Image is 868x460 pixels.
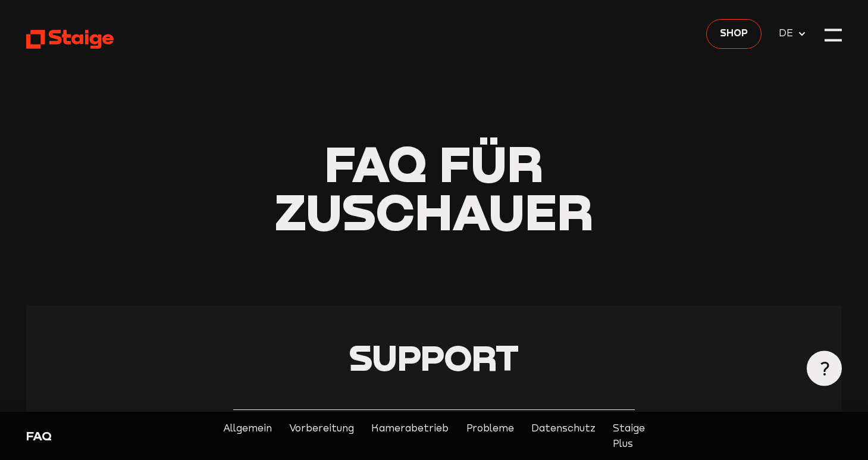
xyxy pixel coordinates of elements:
span: Shop [720,26,748,41]
a: Shop [706,19,762,49]
a: Staige Plus [613,421,645,451]
span: FAQ [324,132,427,193]
a: Vorbereitung [289,421,354,451]
a: Datenschutz [531,421,596,451]
span: für Zuschauer [275,132,593,242]
div: FAQ [26,427,220,445]
a: Kamerabetrieb [371,421,449,451]
a: Probleme [466,421,514,451]
a: Allgemein [223,421,272,451]
span: DE [779,26,797,41]
span: Support [349,336,519,378]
